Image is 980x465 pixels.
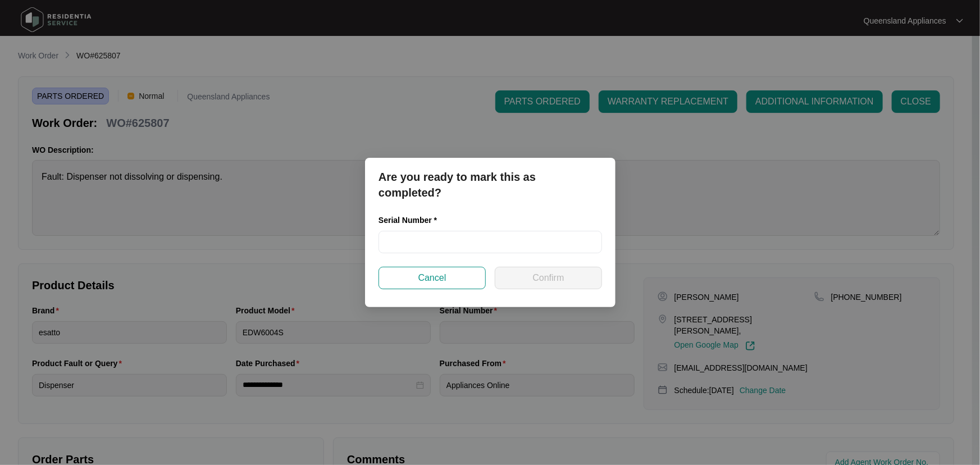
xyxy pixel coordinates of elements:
[379,267,486,289] button: Cancel
[379,215,445,226] label: Serial Number *
[379,185,602,200] p: completed?
[379,169,602,185] p: Are you ready to mark this as
[495,267,602,289] button: Confirm
[418,271,446,285] span: Cancel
